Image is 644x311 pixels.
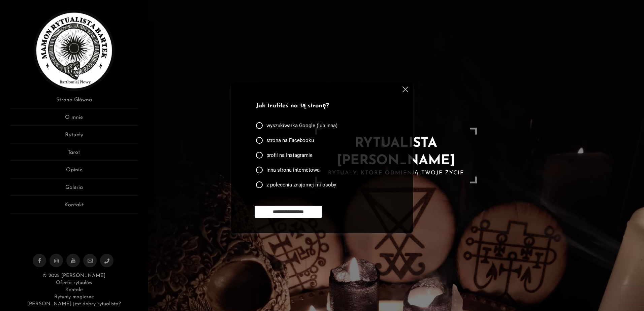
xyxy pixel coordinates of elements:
a: O mnie [10,113,138,126]
span: profil na Instagramie [266,152,313,159]
a: Tarot [10,148,138,161]
a: Oferta rytuałów [56,280,92,285]
a: Strona Główna [10,96,138,108]
span: inna strona internetowa [266,167,320,173]
a: [PERSON_NAME] jest dobry rytualista? [27,302,121,307]
a: Kontakt [10,201,138,213]
a: Kontakt [65,287,83,292]
a: Rytuały [10,131,138,143]
span: strona na Facebooku [266,137,314,144]
a: Rytuały magiczne [54,295,94,300]
img: cross.svg [402,87,408,92]
span: z polecenia znajomej mi osoby [266,181,336,188]
img: Rytualista Bartek [34,10,115,91]
span: wyszukiwarka Google (lub inna) [266,122,337,129]
p: Jak trafiłeś na tą stronę? [256,102,385,111]
a: Galeria [10,183,138,196]
a: Opinie [10,166,138,178]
